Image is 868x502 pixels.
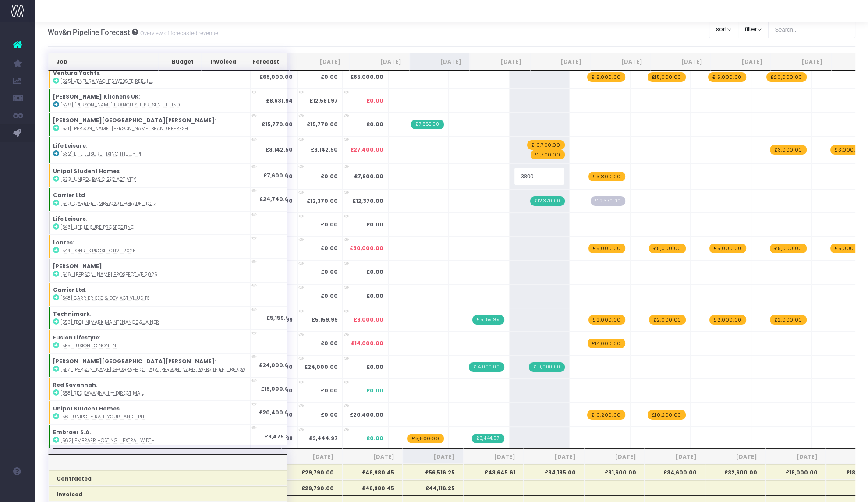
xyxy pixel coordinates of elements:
strong: Lonres [53,239,73,246]
strong: Red Savannah [53,381,96,389]
th: Jul 25: activate to sort column ascending [289,53,349,71]
strong: £0.00 [321,221,338,228]
th: £18,000.00 [765,464,826,480]
span: wayahead Revenue Forecast Item [588,172,625,181]
th: £34,185.00 [524,464,584,480]
td: : [48,211,250,235]
abbr: [531] Langham Hall Brand Refresh [60,125,188,132]
span: wayahead Revenue Forecast Item [770,145,806,155]
th: Forecast [244,53,287,71]
th: Aug 25: activate to sort column ascending [349,53,409,71]
strong: £7,600.00 [263,172,293,179]
span: £0.00 [366,120,383,128]
button: filter [738,21,769,38]
span: wayahead Revenue Forecast Item [587,410,625,420]
strong: £65,000.00 [259,73,293,81]
td: : [48,89,250,113]
span: [DATE] [351,453,394,461]
span: wayahead Revenue Forecast Item [648,72,686,82]
td: : [48,424,250,448]
strong: £15,770.00 [262,120,293,128]
strong: £24,000.00 [259,361,293,369]
span: [DATE] [290,453,334,461]
span: [DATE] [713,453,757,461]
abbr: [562] Embraer hosting - extra bandwidth [60,437,155,444]
td: : [48,377,250,401]
th: Invoiced [48,486,287,502]
span: wayahead Revenue Forecast Item [649,244,685,253]
th: Invoiced [202,53,244,71]
span: £7,600.00 [354,173,383,180]
strong: £3,444.97 [309,435,338,442]
span: £0.00 [366,97,383,105]
span: wayahead Revenue Forecast Item [588,244,625,253]
span: Streamtime Invoice: 772 – [553] Technimark website support retainer [472,315,504,325]
span: £0.00 [366,292,383,300]
strong: £24,000.00 [304,363,338,371]
th: Oct 25: activate to sort column ascending [470,53,530,71]
th: Jan 26: activate to sort column ascending [651,53,711,71]
td: : [48,401,250,424]
th: £56,516.25 [403,464,463,480]
abbr: [553] Technimark Maintenance & Improvement retainer [60,319,159,325]
th: Mar 26: activate to sort column ascending [771,53,831,71]
td: : [48,330,250,354]
span: wayahead Revenue Forecast Item [830,244,867,253]
span: £0.00 [366,363,383,371]
abbr: [532] Life Leisure Fixing the Foundation - P1 [60,151,141,157]
span: wayahead Revenue Forecast Item [649,315,685,325]
span: wayahead Revenue Forecast Item [830,145,867,155]
span: wayahead Revenue Forecast Item [587,72,625,82]
strong: £0.00 [321,268,338,276]
strong: Life Leisure [53,142,86,149]
span: £8,000.00 [354,316,383,324]
td: : [48,136,250,163]
span: Streamtime Invoice: 767 – [562] Embraer hosting - extra bandwidth [472,434,504,443]
abbr: [548] Carrier SEO & Dev activity following the Audits [60,295,149,301]
span: wayahead Revenue Forecast Item [709,315,746,325]
span: £12,370.00 [352,197,383,205]
td: : [48,282,250,306]
strong: Technimark [53,310,90,318]
span: [DATE] [774,453,818,461]
small: Overview of forecasted revenue [138,28,218,37]
strong: Ventura Yachts [53,69,99,77]
strong: Embraer S.A. [53,428,91,436]
th: Dec 25: activate to sort column ascending [590,53,650,71]
span: [DATE] [471,453,515,461]
input: Search... [768,21,856,38]
th: Contracted [48,470,287,486]
th: £43,645.61 [463,464,524,480]
th: Nov 25: activate to sort column ascending [530,53,590,71]
th: £29,790.00 [282,480,342,495]
span: £30,000.00 [350,244,383,252]
span: Streamtime Draft Invoice: null – [540] Carrier Umbraco upgrade [591,196,625,206]
abbr: [555] Fusion JoinOnline [60,343,119,349]
strong: Carrier Ltd [53,286,85,293]
td: : [48,65,250,89]
strong: £0.00 [321,173,338,180]
abbr: [557] Langham Hall Website Redesign into Webflow [60,366,245,373]
strong: £15,000.00 [261,385,293,392]
strong: £3,142.50 [311,146,338,153]
span: wayahead Revenue Forecast Item [648,410,686,420]
th: Feb 26: activate to sort column ascending [711,53,771,71]
span: wayahead Revenue Forecast Item [588,315,625,325]
td: : [48,235,250,258]
strong: £3,475.38 [265,433,293,440]
strong: £0.00 [321,244,338,252]
span: [DATE] [532,453,576,461]
th: £31,600.00 [584,464,645,480]
button: sort [709,21,738,38]
strong: £5,159.99 [266,314,293,322]
abbr: [544] Lonres prospective 2025 [60,247,135,254]
th: £32,600.00 [705,464,765,480]
span: £0.00 [366,435,383,442]
strong: £0.00 [321,339,338,347]
abbr: [525] Ventura Yachts Website Rebuild [60,78,153,85]
span: wayahead Revenue Forecast Item [770,315,806,325]
strong: £24,740.00 [259,195,293,203]
span: Streamtime Invoice: 780 – [557] Langham Hall Website Redesign into Webflow [529,362,565,372]
strong: £20,400.00 [259,409,293,416]
abbr: [533] Unipol basic SEO activity [60,176,136,183]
